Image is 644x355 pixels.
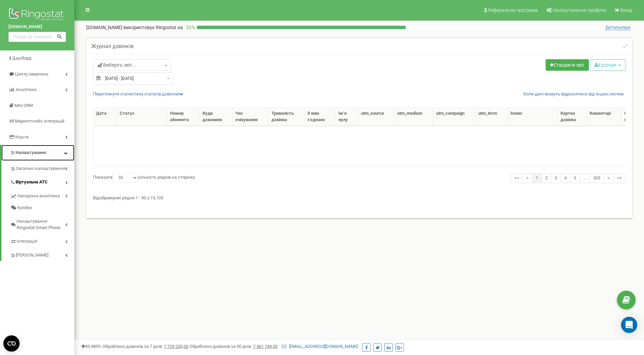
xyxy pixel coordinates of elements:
h5: Журнал дзвінків [91,43,134,49]
a: > [604,173,614,183]
span: Виберіть звіт... [97,62,136,68]
span: Інтеграція [17,238,37,245]
a: Загальні налаштування [10,161,74,175]
a: 2 [542,173,551,183]
span: Детальніше [605,25,630,30]
span: використовує Ringostat на [123,25,183,30]
th: З ким з'єднано [305,108,336,126]
a: Створити звіт [546,59,589,71]
a: Коли дані можуть відрізнятися вiд інших систем [523,91,624,97]
a: Інтеграція [10,234,74,247]
a: << [511,173,523,183]
span: Вихід [620,7,632,13]
p: 52 % [183,24,197,31]
span: Реферальна програма [488,7,538,13]
a: … [579,173,590,183]
a: Колбек [10,202,74,214]
a: 1 [532,173,542,183]
span: Віртуальна АТС [16,179,48,185]
span: Маркетплейс інтеграцій [15,118,65,124]
a: 5 [570,173,580,183]
th: Час очікування [233,108,269,126]
select: Показатикількість рядків на сторінку [113,173,138,183]
div: Відображуємі рядки 1 - 50 з 15,103 [93,192,625,201]
a: Налаштування Ringostat Smart Phone [10,214,74,234]
th: utm_tеrm [476,108,508,126]
th: utm_sourcе [358,108,395,126]
span: Налаштування [16,150,46,155]
a: < [523,173,532,183]
p: [DOMAIN_NAME] [86,24,183,31]
th: Тривалість дзвінка [269,108,305,126]
a: Виберіть звіт... [93,59,171,71]
span: Mini CRM [15,103,33,108]
span: Кошти [15,134,29,139]
a: 303 [590,173,604,183]
a: Переглянути статистику статусів дзвінків [93,91,183,96]
th: Куди дзвонили [200,108,233,126]
a: Наскрізна аналітика [10,188,74,202]
span: Оброблено дзвінків за 7 днів : [102,344,188,349]
span: Наскрізна аналітика [17,193,60,199]
a: [DOMAIN_NAME] [8,24,66,30]
img: Ringostat logo [8,7,66,24]
span: Дашборд [12,56,31,61]
u: 1 729 255,00 [164,344,188,349]
span: Аналiтика [16,87,37,92]
th: utm_cаmpaign [433,108,476,126]
a: 3 [551,173,561,183]
a: [EMAIL_ADDRESS][DOMAIN_NAME] [282,344,358,349]
a: Налаштування [1,145,74,161]
th: Запис [507,108,558,126]
th: Статус [117,108,167,126]
th: Ім‘я пулу [336,108,358,126]
div: Open Intercom Messenger [621,317,637,333]
span: [PERSON_NAME] [16,252,48,259]
a: 4 [560,173,570,183]
span: Налаштування Ringostat Smart Phone [17,218,65,231]
th: utm_mеdium [395,108,433,126]
a: Віртуальна АТС [10,174,74,188]
span: Колбек [17,205,32,211]
label: Показати кількість рядків на сторінку [93,173,195,183]
th: Дата [93,108,117,126]
span: Налаштування профілю [553,7,606,13]
span: Загальні налаштування [16,165,65,172]
span: 99,989% [81,344,101,349]
button: Open CMP widget [3,335,20,352]
th: Картка дзвінка [558,108,587,126]
button: Експорт [590,59,625,71]
u: 7 461 744,00 [253,344,278,349]
input: Пошук за номером [8,32,66,42]
th: Номер абонента [167,108,200,126]
span: Оброблено дзвінків за 30 днів : [189,344,278,349]
th: Коментарі [587,108,622,126]
a: [PERSON_NAME] [10,247,74,261]
a: >> [613,173,625,183]
span: Центр звернень [15,71,48,76]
